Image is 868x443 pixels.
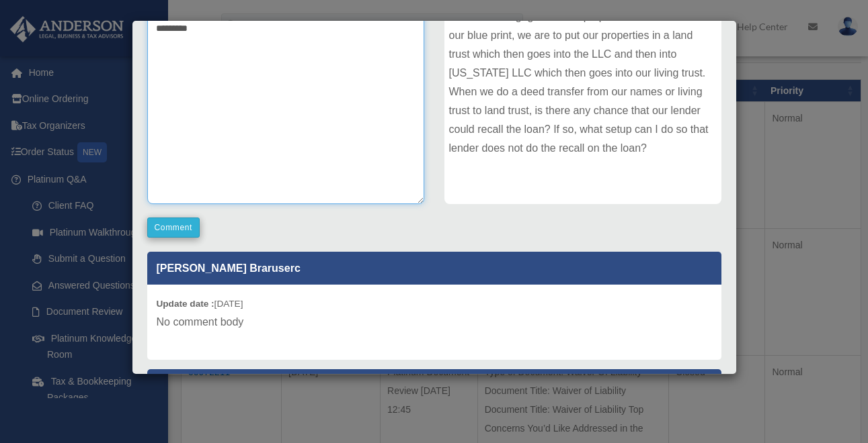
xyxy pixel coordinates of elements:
[157,299,243,309] small: [DATE]
[444,3,721,204] div: We have mortgage's on our properties and based on our blue print, we are to put our properties in...
[157,313,712,332] p: No comment body
[157,299,214,309] b: Update date :
[147,369,721,402] p: [PERSON_NAME] Advisors
[147,252,721,285] p: [PERSON_NAME] Braruserc
[147,217,200,238] button: Comment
